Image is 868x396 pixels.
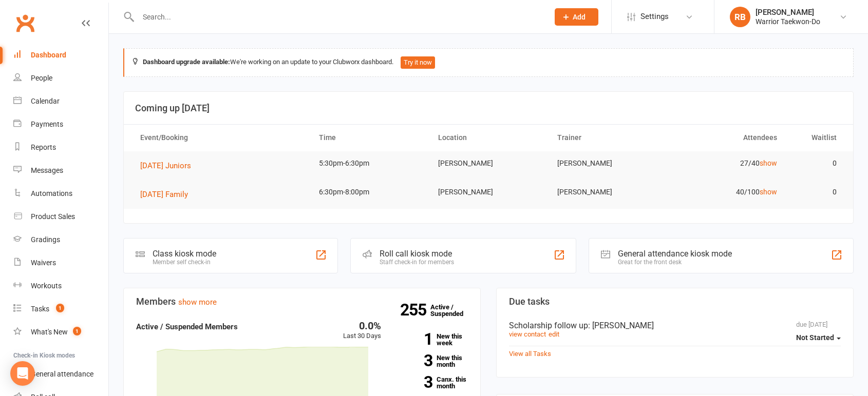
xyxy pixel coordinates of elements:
[13,182,108,205] a: Automations
[31,235,60,244] div: Gradings
[618,259,732,266] div: Great for the front desk
[10,361,35,386] div: Open Intercom Messenger
[143,58,230,66] strong: Dashboard upgrade available:
[786,151,846,175] td: 0
[31,370,93,378] div: General attendance
[380,249,454,259] div: Roll call kiosk mode
[618,249,732,259] div: General attendance kiosk mode
[153,259,216,266] div: Member self check-in
[31,305,49,313] div: Tasks
[13,44,108,67] a: Dashboard
[397,354,468,368] a: 3New this month
[31,166,63,174] div: Messages
[548,180,667,204] td: [PERSON_NAME]
[397,331,432,347] strong: 1
[31,282,62,290] div: Workouts
[429,151,548,175] td: [PERSON_NAME]
[31,259,56,267] div: Waivers
[13,90,108,113] a: Calendar
[13,67,108,90] a: People
[31,328,68,336] div: What's New
[135,10,541,24] input: Search...
[796,333,834,342] span: Not Started
[555,8,598,26] button: Add
[397,333,468,346] a: 1New this week
[397,353,432,368] strong: 3
[178,298,217,307] a: show more
[135,103,842,113] h3: Coming up [DATE]
[56,304,64,312] span: 1
[13,274,108,298] a: Workouts
[31,212,75,221] div: Product Sales
[136,322,238,331] strong: Active / Suspended Members
[12,10,38,36] a: Clubworx
[429,180,548,204] td: [PERSON_NAME]
[140,188,195,201] button: [DATE] Family
[140,160,198,172] button: [DATE] Juniors
[13,205,108,228] a: Product Sales
[13,321,108,344] a: What's New1
[123,48,854,77] div: We're working on an update to your Clubworx dashboard.
[343,321,381,342] div: Last 30 Days
[760,159,777,167] a: show
[549,330,559,338] a: edit
[548,151,667,175] td: [PERSON_NAME]
[13,363,108,386] a: General attendance kiosk mode
[509,350,551,358] a: View all Tasks
[796,328,841,347] button: Not Started
[588,321,654,330] span: : [PERSON_NAME]
[509,330,546,338] a: view contact
[756,17,820,26] div: Warrior Taekwon-Do
[310,180,429,204] td: 6:30pm-8:00pm
[401,56,435,69] button: Try it now
[429,125,548,151] th: Location
[13,136,108,159] a: Reports
[343,321,381,331] div: 0.0%
[31,74,52,82] div: People
[397,374,432,390] strong: 3
[140,161,191,170] span: [DATE] Juniors
[31,143,56,151] div: Reports
[13,159,108,182] a: Messages
[573,13,586,21] span: Add
[509,321,841,330] div: Scholarship follow up
[380,259,454,266] div: Staff check-in for members
[760,188,777,196] a: show
[31,97,60,105] div: Calendar
[548,125,667,151] th: Trainer
[667,180,786,204] td: 40/100
[31,189,72,197] div: Automations
[136,296,468,307] h3: Members
[131,125,310,151] th: Event/Booking
[13,298,108,321] a: Tasks 1
[153,249,216,259] div: Class kiosk mode
[13,113,108,136] a: Payments
[140,190,188,199] span: [DATE] Family
[730,7,750,27] div: RB
[756,8,820,17] div: [PERSON_NAME]
[667,151,786,175] td: 27/40
[786,125,846,151] th: Waitlist
[430,296,476,325] a: 255Active / Suspended
[667,125,786,151] th: Attendees
[310,125,429,151] th: Time
[400,302,430,318] strong: 255
[786,180,846,204] td: 0
[13,251,108,274] a: Waivers
[31,51,66,59] div: Dashboard
[509,296,841,307] h3: Due tasks
[13,228,108,251] a: Gradings
[310,151,429,175] td: 5:30pm-6:30pm
[31,120,63,128] div: Payments
[73,327,81,335] span: 1
[397,376,468,389] a: 3Canx. this month
[640,5,669,28] span: Settings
